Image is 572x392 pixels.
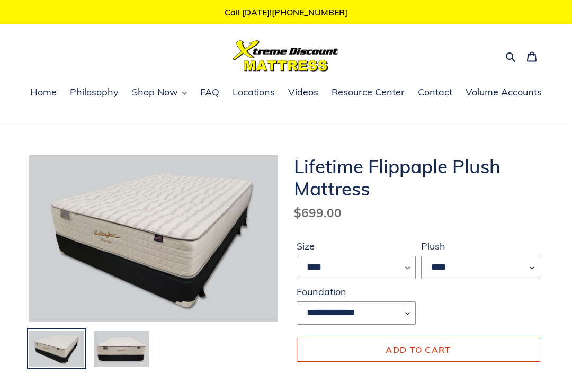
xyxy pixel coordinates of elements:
button: Add to cart [297,338,540,361]
a: [PHONE_NUMBER] [272,7,347,17]
span: Locations [233,86,275,99]
a: Home [25,85,62,101]
img: Xtreme Discount Mattress [233,40,339,72]
span: Videos [288,86,318,99]
span: Shop Now [132,86,178,99]
h1: Lifetime Flippaple Plush Mattress [294,155,543,200]
button: Shop Now [127,85,192,101]
span: Add to cart [386,344,451,355]
a: Videos [283,85,324,101]
span: FAQ [200,86,219,99]
img: Load image into Gallery viewer, Lifetime-flippable-plush-mattress-and-foundation-angled-view [28,329,85,368]
a: Philosophy [65,85,124,101]
span: Volume Accounts [466,86,542,99]
img: Load image into Gallery viewer, Lifetime-flippable-plush-mattress-and-foundation [93,329,150,368]
a: Locations [227,85,280,101]
label: Plush [421,239,540,253]
a: Resource Center [326,85,410,101]
a: FAQ [195,85,225,101]
span: Contact [418,86,452,99]
label: Size [297,239,416,253]
span: Philosophy [70,86,119,99]
img: Lifetime-flippable-plush-mattress-and-foundation-angled-view [29,155,278,321]
span: $699.00 [294,205,342,220]
a: Contact [413,85,458,101]
a: Volume Accounts [460,85,547,101]
label: Foundation [297,284,416,299]
span: Home [30,86,57,99]
span: Resource Center [332,86,405,99]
